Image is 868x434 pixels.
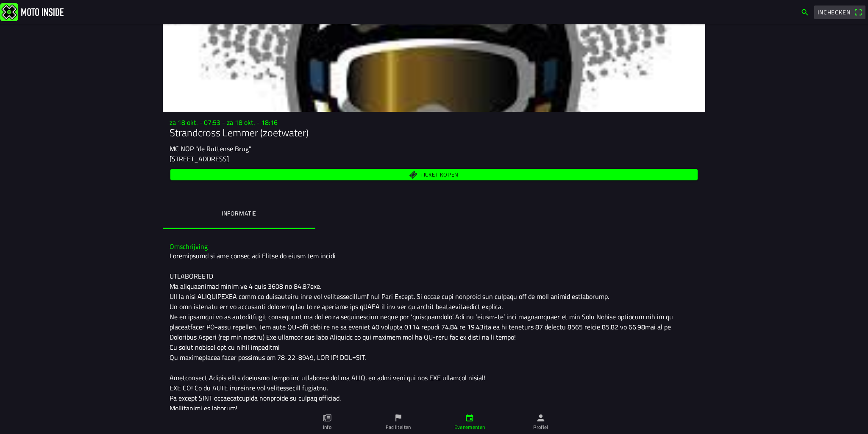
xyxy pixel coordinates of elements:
[170,144,251,154] ion-text: MC NOP "de Ruttense Brug"
[170,243,698,251] h3: Omschrijving
[323,423,331,431] ion-label: Info
[796,5,813,19] a: search
[386,423,411,431] ion-label: Faciliteiten
[533,423,548,431] ion-label: Profiel
[170,154,229,164] ion-text: [STREET_ADDRESS]
[813,5,866,19] a: Incheckenqr scanner
[420,172,459,178] span: Ticket kopen
[222,209,256,218] ion-label: Informatie
[818,8,851,17] span: Inchecken
[465,413,474,423] ion-icon: calendar
[170,119,698,127] h3: za 18 okt. - 07:53 - za 18 okt. - 18:16
[323,413,332,423] ion-icon: paper
[536,413,545,423] ion-icon: person
[170,127,698,139] h1: Strandcross Lemmer (zoetwater)
[454,423,485,431] ion-label: Evenementen
[394,413,403,423] ion-icon: flag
